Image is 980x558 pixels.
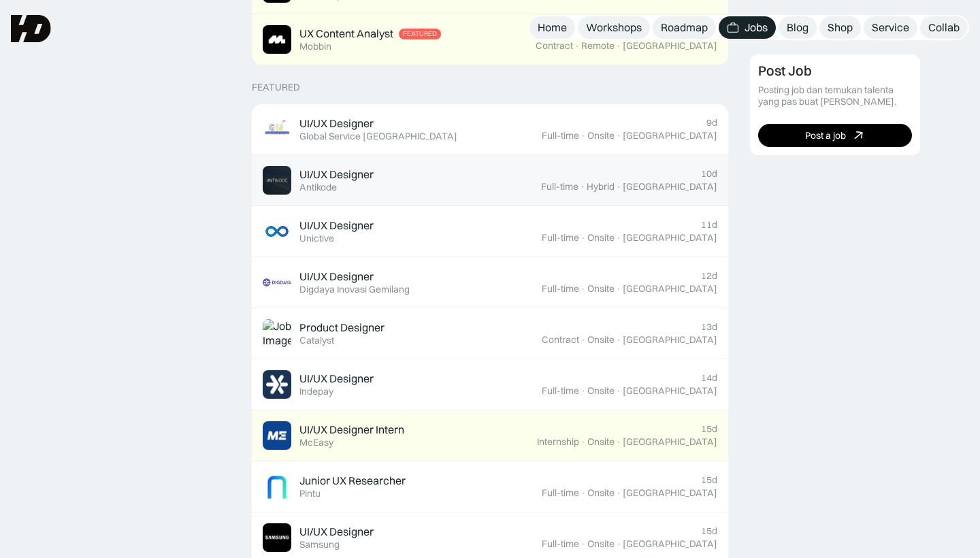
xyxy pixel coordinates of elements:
[538,20,567,35] div: Home
[581,40,615,52] div: Remote
[252,257,728,308] a: Job ImageUI/UX DesignerDigdaya Inovasi Gemilang12dFull-time·Onsite·[GEOGRAPHIC_DATA]
[263,115,291,144] img: Job Image
[252,359,728,410] a: Job ImageUI/UX DesignerIndepay14dFull-time·Onsite·[GEOGRAPHIC_DATA]
[623,130,717,142] div: [GEOGRAPHIC_DATA]
[623,487,717,499] div: [GEOGRAPHIC_DATA]
[581,538,586,550] div: ·
[828,20,853,35] div: Shop
[581,334,586,346] div: ·
[263,421,291,450] img: Job Image
[536,40,573,52] div: Contract
[587,181,615,193] div: Hybrid
[872,20,909,35] div: Service
[587,487,615,499] div: Onsite
[581,130,586,142] div: ·
[537,436,579,448] div: Internship
[719,16,776,39] a: Jobs
[623,232,717,244] div: [GEOGRAPHIC_DATA]
[616,283,621,295] div: ·
[299,488,321,499] div: Pintu
[299,474,406,488] div: Junior UX Researcher
[529,16,575,39] a: Home
[263,523,291,552] img: Job Image
[623,538,717,550] div: [GEOGRAPHIC_DATA]
[299,116,374,131] div: UI/UX Designer
[299,423,404,437] div: UI/UX Designer Intern
[299,539,340,551] div: Samsung
[616,385,621,397] div: ·
[252,308,728,359] a: Job ImageProduct DesignerCatalyst13dContract·Onsite·[GEOGRAPHIC_DATA]
[701,474,717,486] div: 15d
[299,218,374,233] div: UI/UX Designer
[701,270,717,282] div: 12d
[299,372,374,386] div: UI/UX Designer
[623,40,717,52] div: [GEOGRAPHIC_DATA]
[587,538,615,550] div: Onsite
[819,16,861,39] a: Shop
[574,40,580,52] div: ·
[299,335,334,346] div: Catalyst
[252,461,728,512] a: Job ImageJunior UX ResearcherPintu15dFull-time·Onsite·[GEOGRAPHIC_DATA]
[299,233,334,244] div: Unictive
[623,181,717,193] div: [GEOGRAPHIC_DATA]
[758,124,912,147] a: Post a job
[263,268,291,297] img: Job Image
[787,20,808,35] div: Blog
[252,155,728,206] a: Job ImageUI/UX DesignerAntikode10dFull-time·Hybrid·[GEOGRAPHIC_DATA]
[928,20,960,35] div: Collab
[580,181,585,193] div: ·
[299,182,337,193] div: Antikode
[616,334,621,346] div: ·
[263,370,291,399] img: Job Image
[263,166,291,195] img: Job Image
[263,217,291,246] img: Job Image
[758,84,912,108] div: Posting job dan temukan talenta yang pas buat [PERSON_NAME].
[587,334,615,346] div: Onsite
[661,20,708,35] div: Roadmap
[252,104,728,155] a: Job ImageUI/UX DesignerGlobal Service [GEOGRAPHIC_DATA]9dFull-time·Onsite·[GEOGRAPHIC_DATA]
[299,284,410,295] div: Digdaya Inovasi Gemilang
[263,319,291,348] img: Job Image
[299,269,374,284] div: UI/UX Designer
[299,321,385,335] div: Product Designer
[653,16,716,39] a: Roadmap
[706,117,717,129] div: 9d
[578,16,650,39] a: Workshops
[542,130,579,142] div: Full-time
[616,487,621,499] div: ·
[542,538,579,550] div: Full-time
[701,219,717,231] div: 11d
[252,14,728,65] a: Job ImageUX Content AnalystFeaturedMobbin>25dContract·Remote·[GEOGRAPHIC_DATA]
[758,63,812,79] div: Post Job
[623,385,717,397] div: [GEOGRAPHIC_DATA]
[263,472,291,501] img: Job Image
[701,525,717,537] div: 15d
[616,232,621,244] div: ·
[701,423,717,435] div: 15d
[403,30,437,38] div: Featured
[299,386,333,397] div: Indepay
[542,385,579,397] div: Full-time
[587,385,615,397] div: Onsite
[920,16,968,39] a: Collab
[701,372,717,384] div: 14d
[616,538,621,550] div: ·
[299,131,457,142] div: Global Service [GEOGRAPHIC_DATA]
[745,20,768,35] div: Jobs
[587,436,615,448] div: Onsite
[581,283,586,295] div: ·
[299,437,333,448] div: McEasy
[581,436,586,448] div: ·
[587,130,615,142] div: Onsite
[805,129,846,141] div: Post a job
[623,283,717,295] div: [GEOGRAPHIC_DATA]
[623,334,717,346] div: [GEOGRAPHIC_DATA]
[616,436,621,448] div: ·
[623,436,717,448] div: [GEOGRAPHIC_DATA]
[263,25,291,54] img: Job Image
[542,283,579,295] div: Full-time
[541,181,578,193] div: Full-time
[542,232,579,244] div: Full-time
[616,181,621,193] div: ·
[586,20,642,35] div: Workshops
